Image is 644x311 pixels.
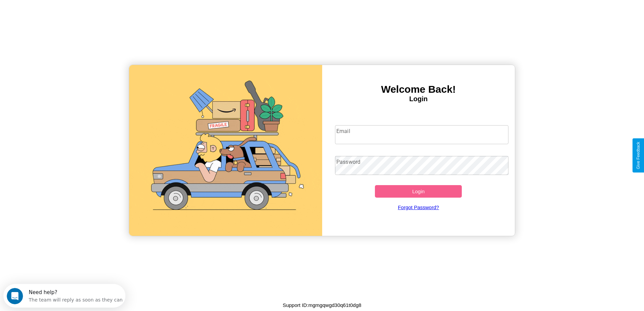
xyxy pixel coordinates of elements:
[25,11,119,18] div: The team will reply as soon as they can
[375,185,462,198] button: Login
[25,6,119,11] div: Need help?
[3,284,125,308] iframe: Intercom live chat discovery launcher
[7,288,23,304] iframe: Intercom live chat
[332,198,505,217] a: Forgot Password?
[636,142,641,169] div: Give Feedback
[322,95,515,103] h4: Login
[129,65,322,236] img: gif
[322,84,515,95] h3: Welcome Back!
[283,301,361,310] p: Support ID: mgmgqwgd30q61t0dg8
[3,3,126,21] div: Open Intercom Messenger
